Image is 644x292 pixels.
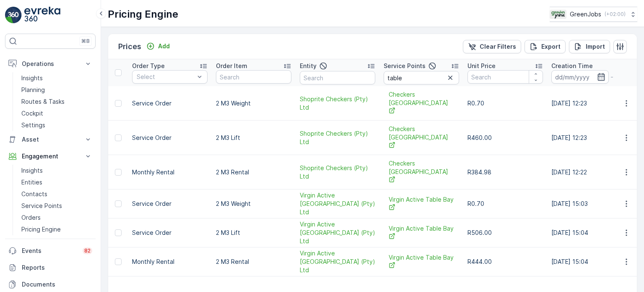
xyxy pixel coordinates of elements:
[128,189,212,218] td: Service Order
[21,109,43,118] p: Cockpit
[18,212,96,224] a: Orders
[216,70,291,84] input: Search
[18,176,96,188] a: Entities
[467,70,543,84] input: Search
[389,195,454,213] a: Virgin Active Table Bay
[137,73,195,81] p: Select
[84,247,91,254] p: 82
[212,189,296,218] td: 2 M3 Weight
[21,97,65,106] p: Routes & Tasks
[18,188,96,200] a: Contacts
[300,249,375,274] a: Virgin Active South Africa (Pty) Ltd
[115,200,122,207] div: Toggle Row Selected
[463,40,521,53] button: Clear Filters
[115,229,122,236] div: Toggle Row Selected
[21,213,41,222] p: Orders
[525,40,566,53] button: Export
[551,62,593,70] p: Creation Time
[467,168,491,176] span: R384.98
[300,220,375,245] span: Virgin Active [GEOGRAPHIC_DATA] (Pty) Ltd
[300,164,375,181] a: Shoprite Checkers (Pty) Ltd
[22,135,79,144] p: Asset
[212,218,296,247] td: 2 M3 Lift
[467,100,484,107] span: R0.70
[569,40,610,53] button: Import
[5,259,96,276] a: Reports
[212,155,296,189] td: 2 M3 Rental
[115,258,122,265] div: Toggle Row Selected
[389,125,454,150] a: Checkers Table Bay Mall
[128,155,212,189] td: Monthly Rental
[300,71,375,84] input: Search
[389,159,454,185] a: Checkers Table Bay Mall
[143,41,173,51] button: Add
[300,95,375,112] a: Shoprite Checkers (Pty) Ltd
[22,247,78,255] p: Events
[21,121,45,129] p: Settings
[551,70,609,84] input: dd/mm/yyyy
[18,119,96,131] a: Settings
[467,134,492,141] span: R460.00
[5,55,96,72] button: Operations
[389,253,454,271] a: Virgin Active Table Bay
[384,71,459,84] input: Search
[115,100,122,107] div: Toggle Row Selected
[128,247,212,276] td: Monthly Rental
[300,129,375,146] a: Shoprite Checkers (Pty) Ltd
[216,62,247,70] p: Order Item
[22,280,92,289] p: Documents
[300,191,375,216] a: Virgin Active South Africa (Pty) Ltd
[212,121,296,155] td: 2 M3 Lift
[21,225,61,234] p: Pricing Engine
[22,60,79,68] p: Operations
[605,11,626,18] p: ( +02:00 )
[18,96,96,108] a: Routes & Tasks
[550,7,637,22] button: GreenJobs(+02:00)
[18,224,96,235] a: Pricing Engine
[21,178,42,187] p: Entities
[18,165,96,176] a: Insights
[5,131,96,148] button: Asset
[18,84,96,96] a: Planning
[22,152,79,160] p: Engagement
[128,218,212,247] td: Service Order
[389,90,454,116] span: Checkers [GEOGRAPHIC_DATA]
[586,42,605,51] p: Import
[467,258,492,265] span: R444.00
[21,86,45,94] p: Planning
[18,200,96,212] a: Service Points
[5,7,22,24] img: logo
[128,121,212,155] td: Service Order
[5,148,96,165] button: Engagement
[21,74,43,82] p: Insights
[389,159,454,185] span: Checkers [GEOGRAPHIC_DATA]
[570,10,601,18] p: GreenJobs
[118,41,141,53] p: Prices
[212,86,296,121] td: 2 M3 Weight
[610,72,613,82] p: -
[24,7,60,24] img: logo_light-DOdMpM7g.png
[18,108,96,119] a: Cockpit
[212,247,296,276] td: 2 M3 Rental
[81,38,90,45] p: ⌘B
[389,125,454,150] span: Checkers [GEOGRAPHIC_DATA]
[550,10,566,19] img: Green_Jobs_Logo.png
[21,190,47,198] p: Contacts
[541,42,561,51] p: Export
[384,62,426,70] p: Service Points
[300,249,375,274] span: Virgin Active [GEOGRAPHIC_DATA] (Pty) Ltd
[115,134,122,141] div: Toggle Row Selected
[108,8,178,21] p: Pricing Engine
[389,224,454,242] a: Virgin Active Table Bay
[467,229,492,236] span: R506.00
[389,90,454,116] a: Checkers Table Bay Mall
[300,191,375,216] span: Virgin Active [GEOGRAPHIC_DATA] (Pty) Ltd
[5,242,96,259] a: Events82
[467,200,484,207] span: R0.70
